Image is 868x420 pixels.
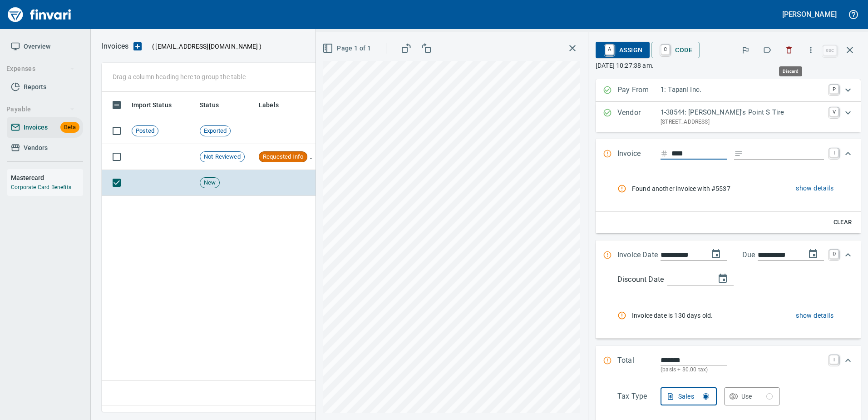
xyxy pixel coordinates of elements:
[712,268,734,290] button: change discount date
[617,311,632,320] div: Rule failed
[617,148,661,160] p: Invoice
[7,36,83,57] a: Overview
[132,100,183,110] span: Import Status
[705,243,727,265] button: change date
[312,144,362,170] td: [DATE]
[830,217,855,228] span: Clear
[617,250,661,261] p: Invoice Date
[24,122,48,133] span: Invoices
[259,100,291,110] span: Labels
[659,42,692,58] span: Code
[24,142,48,154] span: Vendors
[821,39,861,61] span: Close invoice
[24,81,46,93] span: Reports
[200,179,219,187] span: New
[617,355,661,375] p: Total
[11,173,83,183] h6: Mastercard
[661,85,824,95] p: 1: Tapani Inc.
[596,42,650,58] button: AAssign
[632,184,761,193] span: Found another invoice with #5537
[632,311,753,320] span: Invoice date is 130 days old.
[617,85,661,96] p: Pay From
[60,122,79,133] span: Beta
[823,45,837,55] a: esc
[828,215,857,230] button: Clear
[792,180,837,197] button: show details
[7,138,83,158] a: Vendors
[617,300,837,331] nav: rules from agents
[259,153,307,161] span: Requested Info
[312,170,362,196] td: [DATE]
[324,43,371,54] span: Page 1 of 1
[742,250,785,260] p: Due
[200,100,219,110] span: Status
[6,104,75,115] span: Payable
[661,387,717,405] button: Sales
[596,102,861,132] div: Expand
[678,391,709,402] div: Sales
[321,40,375,57] button: Page 1 of 1
[7,117,83,138] a: InvoicesBeta
[596,79,861,102] div: Expand
[6,63,75,75] span: Expenses
[200,153,244,161] span: Not-Reviewed
[132,100,172,110] span: Import Status
[200,127,230,135] span: Exported
[757,40,777,60] button: Labels
[780,7,839,21] button: [PERSON_NAME]
[782,10,837,19] h5: [PERSON_NAME]
[796,183,833,194] span: show details
[154,42,259,51] span: [EMAIL_ADDRESS][DOMAIN_NAME]
[24,41,50,52] span: Overview
[3,101,79,118] button: Payable
[128,41,147,52] button: Upload an Invoice
[617,173,837,204] nav: rules from agents
[661,45,670,55] a: C
[259,100,279,110] span: Labels
[829,250,838,259] a: D
[3,60,79,77] button: Expenses
[596,240,861,270] div: Expand
[617,274,664,285] p: Discount Date
[735,40,755,60] button: Flag
[596,139,861,169] div: Expand
[200,100,231,110] span: Status
[102,41,128,52] p: Invoices
[617,107,661,126] p: Vendor
[7,77,83,97] a: Reports
[829,107,838,116] a: V
[661,148,668,159] svg: Invoice number
[661,118,824,127] p: [STREET_ADDRESS]
[651,42,700,58] button: CCode
[796,310,833,321] span: show details
[603,42,642,58] span: Assign
[113,72,246,81] p: Drag a column heading here to group the table
[724,387,780,405] button: Use
[661,365,824,375] p: (basis + $0.00 tax)
[596,61,861,70] p: [DATE] 10:27:38 am.
[605,45,614,55] a: A
[617,184,632,193] div: Rule failed
[829,148,838,157] a: I
[596,270,861,339] div: Expand
[596,169,861,233] div: Expand
[741,391,773,402] div: Use
[734,149,743,158] svg: Invoice description
[617,391,661,405] p: Tax Type
[312,118,362,144] td: [DATE]
[801,40,821,60] button: More
[102,41,128,52] nav: breadcrumb
[792,307,837,324] button: show details
[132,127,158,135] span: Posted
[5,4,74,25] img: Finvari
[596,346,861,384] div: Expand
[829,355,838,364] a: T
[147,42,261,51] p: ( )
[11,184,71,190] a: Corporate Card Benefits
[829,85,838,94] a: P
[802,243,824,265] button: change due date
[661,107,824,118] p: 1-38544: [PERSON_NAME]'s Point S Tire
